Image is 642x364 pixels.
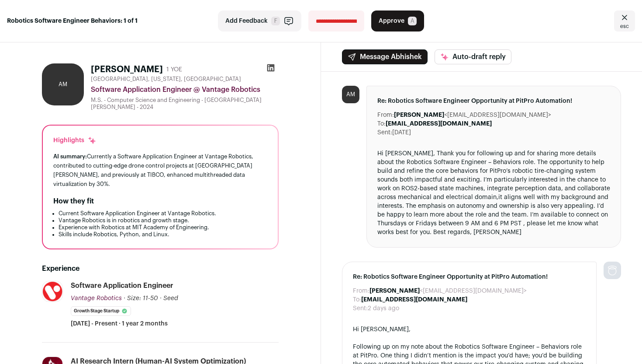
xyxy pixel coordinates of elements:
[91,97,279,111] div: M.S. - Computer Science and Engineering - [GEOGRAPHIC_DATA][PERSON_NAME] - 2024
[53,196,94,206] h2: How they fit
[124,295,158,301] span: · Size: 11-50
[91,63,163,76] h1: [PERSON_NAME]
[604,262,621,279] img: nopic.png
[620,23,629,30] span: esc
[225,17,268,25] span: Add Feedback
[386,121,492,127] b: [EMAIL_ADDRESS][DOMAIN_NAME]
[42,63,84,105] div: AM
[166,65,182,74] div: 1 YOE
[59,224,267,231] li: Experience with Robotics at MIT Academy of Engineering.
[371,10,424,31] button: Approve A
[361,297,467,303] b: [EMAIL_ADDRESS][DOMAIN_NAME]
[369,288,420,294] b: [PERSON_NAME]
[377,111,394,119] dt: From:
[408,17,417,25] span: A
[353,287,369,295] dt: From:
[368,304,399,313] dd: 2 days ago
[377,97,610,105] span: Re: Robotics Software Engineer Opportunity at PitPro Automation!
[71,306,131,316] li: Growth Stage Startup
[59,231,267,238] li: Skills include Robotics, Python, and Linux.
[59,210,267,217] li: Current Software Application Engineer at Vantage Robotics.
[377,119,386,128] dt: To:
[353,325,586,334] div: Hi [PERSON_NAME],
[218,10,301,31] button: Add Feedback F
[342,49,428,64] button: Message Abhishek
[53,152,267,189] div: Currently a Software Application Engineer at Vantage Robotics, contributed to cutting-edge drone ...
[42,263,279,274] h2: Experience
[71,281,173,290] div: Software Application Engineer
[342,86,359,103] div: AM
[42,281,62,301] img: cdf97c1e6d68a98405b864540c33e9ddfb97749c3eec58e2022b849847633ffc.jpg
[353,273,586,281] span: Re: Robotics Software Engineer Opportunity at PitPro Automation!
[377,149,610,237] div: Hi [PERSON_NAME], Thank you for following up and for sharing more details about the Robotics Soft...
[369,287,527,295] dd: <[EMAIL_ADDRESS][DOMAIN_NAME]>
[163,295,178,301] span: Seed
[435,49,511,64] button: Auto-draft reply
[353,295,361,304] dt: To:
[160,294,162,303] span: ·
[71,319,168,328] span: [DATE] - Present · 1 year 2 months
[614,10,635,31] a: Close
[392,128,411,137] dd: [DATE]
[394,112,444,118] b: [PERSON_NAME]
[91,76,241,83] span: [GEOGRAPHIC_DATA], [US_STATE], [GEOGRAPHIC_DATA]
[71,295,122,301] span: Vantage Robotics
[91,84,279,95] div: Software Application Engineer @ Vantage Robotics
[7,17,138,25] strong: Robotics Software Engineer Behaviors: 1 of 1
[59,217,267,224] li: Vantage Robotics is in robotics and growth stage.
[379,17,404,25] span: Approve
[353,304,368,313] dt: Sent:
[53,154,87,159] span: AI summary:
[53,136,97,145] div: Highlights
[377,128,392,137] dt: Sent:
[394,111,551,119] dd: <[EMAIL_ADDRESS][DOMAIN_NAME]>
[271,17,280,25] span: F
